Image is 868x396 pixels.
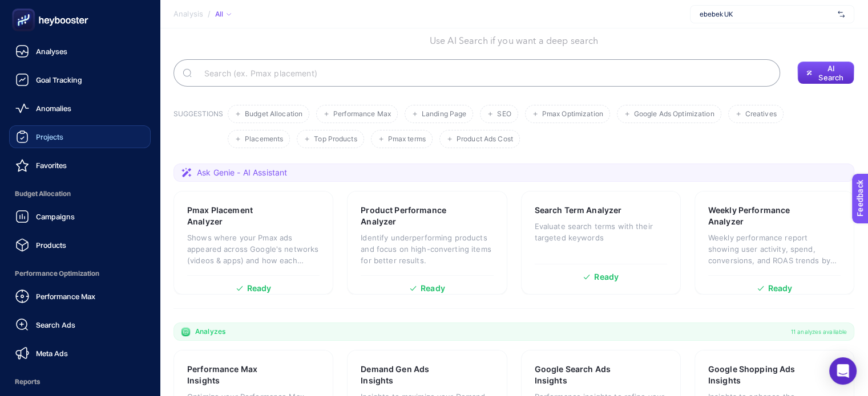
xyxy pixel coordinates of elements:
[333,110,391,119] span: Performance Max
[521,191,681,295] a: Search Term AnalyzerEvaluate search terms with their targeted keywordsReady
[187,364,284,386] h3: Performance Max Insights
[791,327,847,336] span: 11 analyzes available
[497,110,511,119] span: SEO
[173,109,223,148] h3: SUGGESTIONS
[700,10,833,19] span: ebebek UK
[9,285,151,308] a: Performance Max
[36,75,82,84] span: Goal Tracking
[9,154,151,177] a: Favorites
[9,313,151,336] a: Search Ads
[36,212,75,221] span: Campaigns
[36,240,66,250] span: Products
[347,191,507,295] a: Product Performance AnalyzerIdentify underperforming products and focus on high-converting items ...
[9,370,151,393] span: Reports
[187,205,284,227] h3: Pmax Placement Analyzer
[36,292,95,301] span: Performance Max
[695,191,854,295] a: Weekly Performance AnalyzerWeekly performance report showing user activity, spend, conversions, a...
[195,327,225,336] span: Analyzes
[634,110,714,119] span: Google Ads Optimization
[542,110,603,119] span: Pmax Optimization
[36,320,75,329] span: Search Ads
[276,34,752,48] p: Use AI Search if you want a deep search
[9,262,151,285] span: Performance Optimization
[9,125,151,148] a: Projects
[245,110,302,119] span: Budget Allocation
[9,234,151,256] a: Products
[36,132,63,141] span: Projects
[594,273,619,281] span: Ready
[361,364,457,386] h3: Demand Gen Ads Insights
[314,135,357,144] span: Top Products
[745,110,777,119] span: Creatives
[457,135,513,144] span: Product Ads Cost
[9,342,151,365] a: Meta Ads
[388,135,426,144] span: Pmax terms
[245,135,283,144] span: Placements
[708,364,806,386] h3: Google Shopping Ads Insights
[9,68,151,91] a: Goal Tracking
[838,9,845,20] img: svg%3e
[195,57,771,89] input: Search
[36,349,68,358] span: Meta Ads
[797,62,854,84] button: AI Search
[361,205,458,227] h3: Product Performance Analyzer
[187,232,320,266] p: Shows where your Pmax ads appeared across Google's networks (videos & apps) and how each placemen...
[9,97,151,120] a: Anomalies
[829,357,857,385] div: Open Intercom Messenger
[768,284,793,292] span: Ready
[36,104,71,113] span: Anomalies
[247,284,272,292] span: Ready
[817,64,845,82] span: AI Search
[36,161,67,170] span: Favorites
[197,167,287,178] span: Ask Genie - AI Assistant
[535,364,632,386] h3: Google Search Ads Insights
[173,10,203,19] span: Analysis
[422,110,466,119] span: Landing Page
[535,205,622,216] h3: Search Term Analyzer
[9,40,151,63] a: Analyses
[208,9,211,18] span: /
[708,232,841,266] p: Weekly performance report showing user activity, spend, conversions, and ROAS trends by week.
[215,10,231,19] div: All
[36,47,67,56] span: Analyses
[9,182,151,205] span: Budget Allocation
[421,284,445,292] span: Ready
[708,205,806,227] h3: Weekly Performance Analyzer
[7,3,43,13] span: Feedback
[173,191,333,295] a: Pmax Placement AnalyzerShows where your Pmax ads appeared across Google's networks (videos & apps...
[361,232,493,266] p: Identify underperforming products and focus on high-converting items for better results.
[9,205,151,228] a: Campaigns
[535,221,667,243] p: Evaluate search terms with their targeted keywords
